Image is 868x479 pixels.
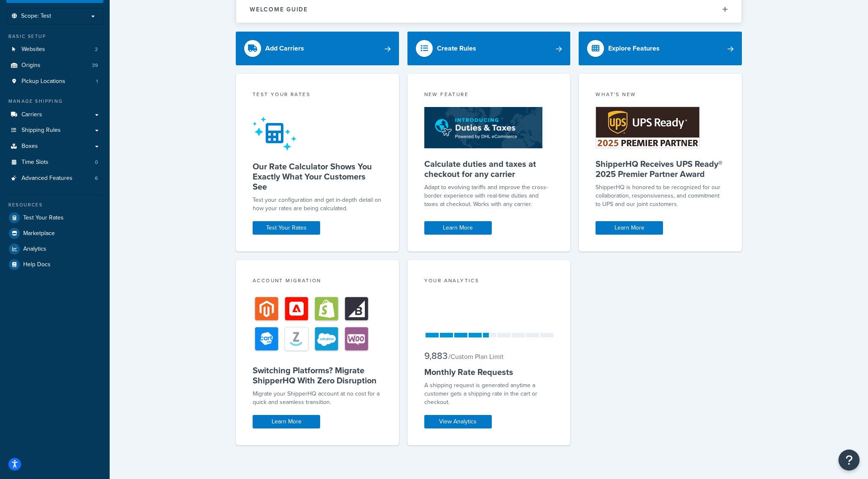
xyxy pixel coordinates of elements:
a: Marketplace [6,226,103,241]
li: Origins [6,58,103,73]
a: Test Your Rates [6,210,103,225]
p: Adapt to evolving tariffs and improve the cross-border experience with real-time duties and taxes... [424,183,554,209]
li: Websites [6,42,103,57]
a: Help Docs [6,257,103,272]
a: Test Your Rates [253,221,320,235]
div: New Feature [424,91,554,100]
span: 1 [96,78,98,85]
span: 39 [92,62,98,69]
small: / Custom Plan Limit [448,352,504,361]
span: Time Slots [22,159,49,166]
div: Basic Setup [6,33,103,40]
li: Time Slots [6,155,103,170]
div: Explore Features [608,43,660,54]
a: Shipping Rules [6,123,103,138]
div: Test your rates [253,91,382,100]
button: Open Resource Center [838,450,860,471]
span: Boxes [22,143,38,150]
a: Origins39 [6,58,103,73]
a: Add Carriers [236,32,399,65]
a: Carriers [6,107,103,123]
h5: Our Rate Calculator Shows You Exactly What Your Customers See [253,161,382,192]
a: Analytics [6,241,103,257]
a: Time Slots0 [6,155,103,170]
li: Pickup Locations [6,74,103,89]
div: Resources [6,201,103,209]
span: Advanced Features [22,175,73,182]
div: Manage Shipping [6,98,103,105]
span: Pickup Locations [22,78,65,85]
a: Advanced Features6 [6,171,103,186]
h5: Calculate duties and taxes at checkout for any carrier [424,159,554,179]
span: 6 [95,175,98,182]
h5: ShipperHQ Receives UPS Ready® 2025 Premier Partner Award [596,159,725,179]
span: Scope: Test [21,13,51,20]
span: Shipping Rules [22,127,61,134]
span: Help Docs [23,261,51,268]
a: Create Rules [407,32,571,65]
span: 2 [95,46,98,53]
a: Explore Features [579,32,742,65]
h5: Switching Platforms? Migrate ShipperHQ With Zero Disruption [253,365,382,385]
p: ShipperHQ is honored to be recognized for our collaboration, responsiveness, and commitment to UP... [596,183,725,209]
a: View Analytics [424,415,492,428]
a: Learn More [596,221,663,235]
span: Analytics [23,246,46,253]
div: Add Carriers [265,43,304,54]
h5: Monthly Rate Requests [424,367,554,377]
div: A shipping request is generated anytime a customer gets a shipping rate in the cart or checkout. [424,381,554,407]
div: What's New [596,91,725,100]
div: Test your configuration and get in-depth detail on how your rates are being calculated. [253,196,382,213]
span: Marketplace [23,230,55,237]
div: Migrate your ShipperHQ account at no cost for a quick and seamless transition. [253,390,382,407]
li: Advanced Features [6,171,103,186]
span: 0 [95,159,98,166]
a: Learn More [424,221,492,235]
span: Origins [22,62,40,69]
div: Account Migration [253,277,382,286]
a: Boxes [6,139,103,154]
span: Websites [22,46,45,53]
span: Test Your Rates [23,214,64,222]
span: 9,883 [424,349,447,363]
a: Pickup Locations1 [6,74,103,89]
div: Create Rules [437,43,476,54]
div: Your Analytics [424,277,554,286]
a: Websites2 [6,42,103,57]
h2: Welcome Guide [250,6,308,13]
span: Carriers [22,111,42,118]
a: Learn More [253,415,320,428]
